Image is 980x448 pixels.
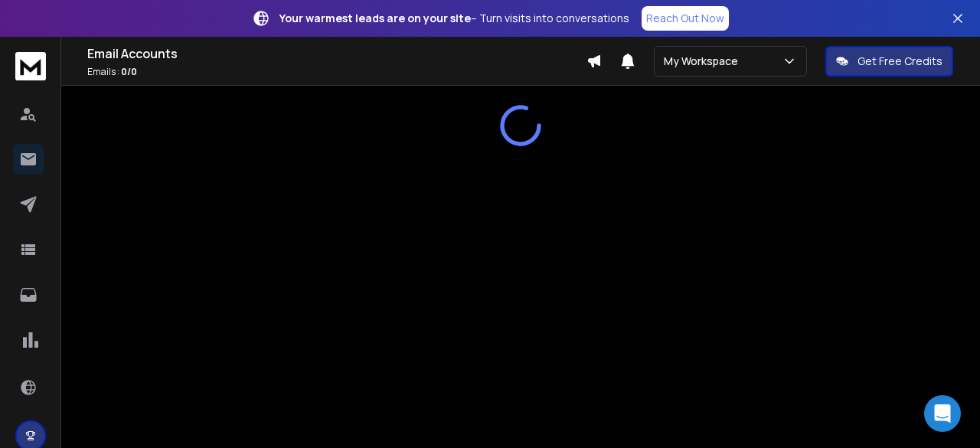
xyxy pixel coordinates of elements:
[825,46,953,77] button: Get Free Credits
[642,6,729,31] a: Reach Out Now
[924,395,961,432] div: Open Intercom Messenger
[646,11,724,26] p: Reach Out Now
[664,54,744,69] p: My Workspace
[857,54,942,69] p: Get Free Credits
[279,11,471,25] strong: Your warmest leads are on your site
[87,44,586,63] h1: Email Accounts
[15,52,46,80] img: logo
[279,11,629,26] p: – Turn visits into conversations
[87,66,586,78] p: Emails :
[121,65,137,78] span: 0 / 0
